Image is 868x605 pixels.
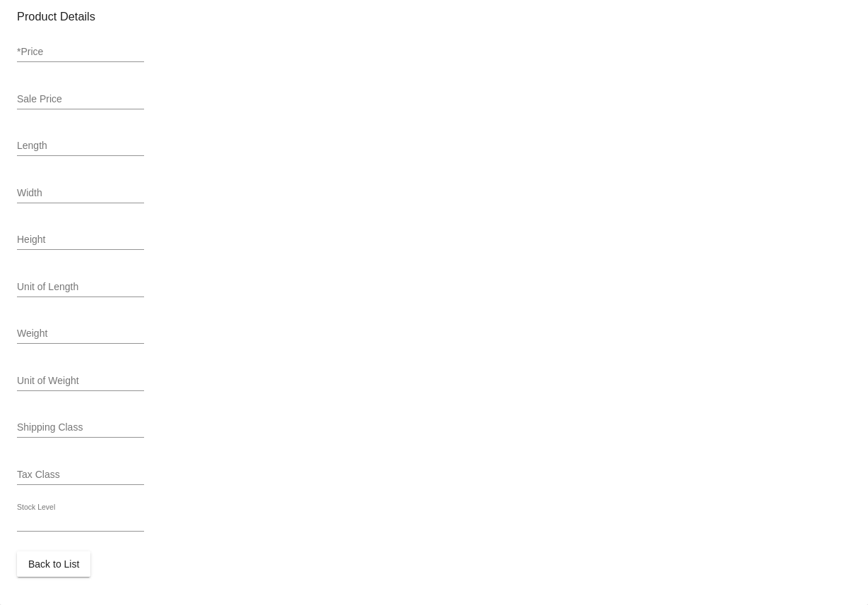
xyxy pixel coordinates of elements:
input: Unit of Length [17,282,144,293]
input: Sale Price [17,94,144,105]
span: Back to List [28,558,79,570]
input: Length [17,140,144,152]
input: Shipping Class [17,422,144,433]
input: Height [17,234,144,246]
h3: Product Details [17,10,851,23]
input: Stock Level [17,516,144,527]
input: Width [17,188,144,199]
button: Back to List [17,551,90,577]
input: *Price [17,47,144,58]
input: Unit of Weight [17,376,144,387]
input: Tax Class [17,469,144,481]
input: Weight [17,328,144,340]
